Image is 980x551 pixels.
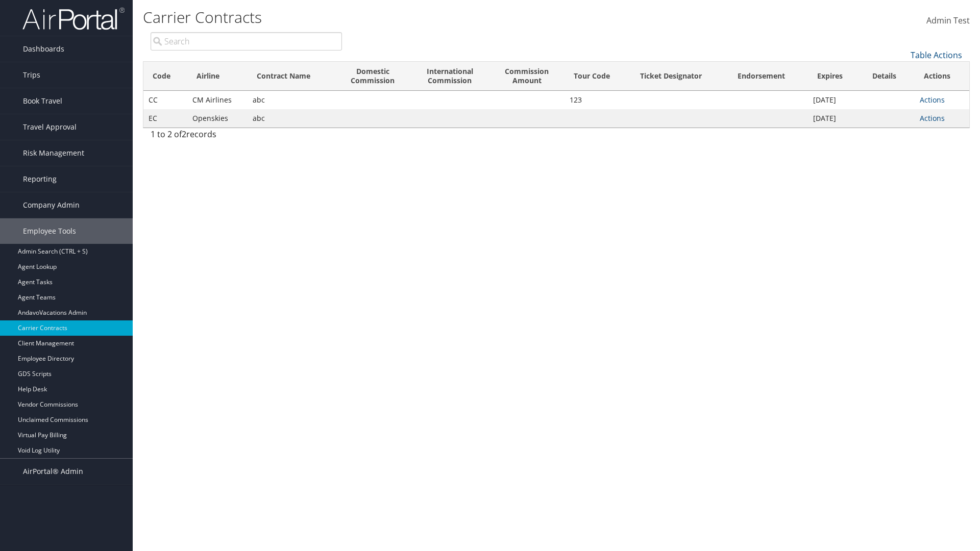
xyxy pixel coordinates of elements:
[915,62,969,91] th: Actions
[187,62,248,91] th: Airline: activate to sort column ascending
[23,166,57,192] span: Reporting
[565,91,631,109] td: 123
[926,15,970,26] span: Admin Test
[248,91,335,109] td: abc
[920,95,945,105] a: Actions
[489,62,565,91] th: CommissionAmount: activate to sort column ascending
[808,109,863,128] td: [DATE]
[248,109,335,128] td: abc
[565,62,631,91] th: Tour Code: activate to sort column ascending
[808,91,863,109] td: [DATE]
[926,5,970,37] a: Admin Test
[335,62,410,91] th: DomesticCommission: activate to sort column ascending
[410,62,489,91] th: InternationalCommission: activate to sort column ascending
[863,62,915,91] th: Details: activate to sort column ascending
[248,62,335,91] th: Contract Name: activate to sort column ascending
[182,129,186,140] span: 2
[187,91,248,109] td: CM Airlines
[143,109,187,128] td: EC
[143,62,187,91] th: Code: activate to sort column descending
[23,192,80,218] span: Company Admin
[23,36,64,62] span: Dashboards
[808,62,863,91] th: Expires: activate to sort column ascending
[23,140,84,166] span: Risk Management
[23,459,83,484] span: AirPortal® Admin
[151,128,342,145] div: 1 to 2 of records
[143,7,694,28] h1: Carrier Contracts
[22,7,125,31] img: airportal-logo.png
[631,62,728,91] th: Ticket Designator: activate to sort column ascending
[23,218,76,244] span: Employee Tools
[143,91,187,109] td: CC
[911,49,962,61] a: Table Actions
[187,109,248,128] td: Openskies
[920,113,945,123] a: Actions
[728,62,808,91] th: Endorsement: activate to sort column ascending
[23,88,62,114] span: Book Travel
[23,114,77,140] span: Travel Approval
[151,32,342,51] input: Search
[23,62,40,88] span: Trips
